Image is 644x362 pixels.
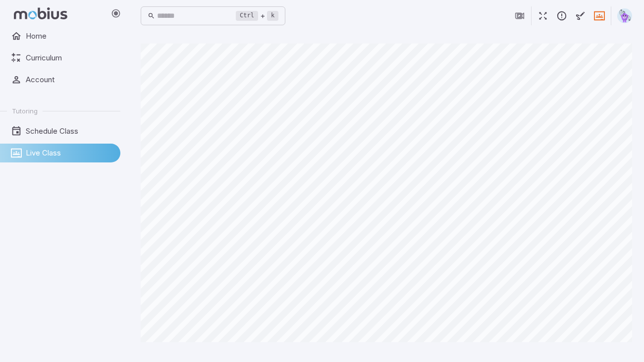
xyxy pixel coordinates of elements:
[510,6,529,25] button: Join in Zoom Client
[26,31,113,42] span: Home
[236,11,258,21] kbd: Ctrl
[26,52,113,63] span: Curriculum
[26,126,113,137] span: Schedule Class
[617,8,632,23] img: pentagon.svg
[12,106,38,115] span: Tutoring
[590,6,609,25] button: Join Session now!
[552,6,571,25] button: Report an Issue
[26,74,113,85] span: Account
[26,148,113,158] span: Live Class
[236,10,278,22] div: +
[267,11,278,21] kbd: k
[534,6,552,25] button: Fullscreen Game
[571,6,590,25] button: Start Drawing on Questions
